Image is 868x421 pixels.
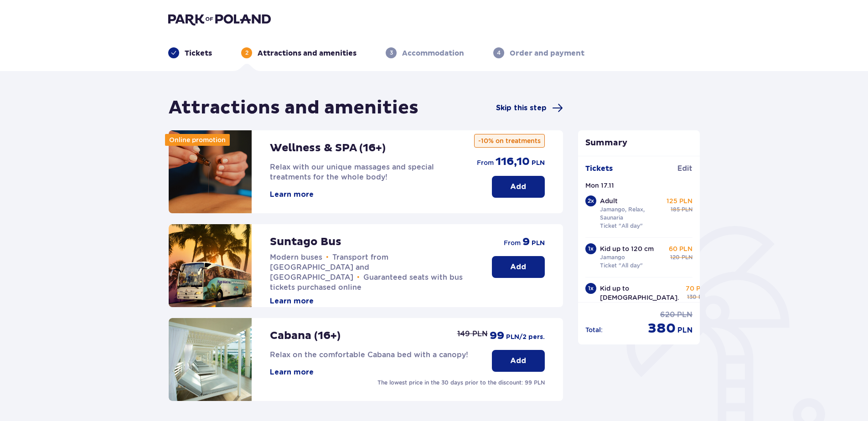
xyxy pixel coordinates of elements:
p: Order and payment [510,48,584,58]
span: PLN [677,310,692,320]
h1: Attractions and amenities [169,97,418,119]
span: PLN /2 pers. [506,333,545,342]
img: attraction [169,130,252,213]
p: Kid up to [DEMOGRAPHIC_DATA]. [600,284,679,302]
span: Guaranteed seats with bus tickets purchased online [270,273,463,292]
div: 2 x [585,195,596,206]
span: PLN [682,205,692,214]
span: PLN [532,159,545,168]
span: Edit [677,164,692,174]
button: Learn more [270,367,314,377]
span: PLN [682,253,692,262]
img: attraction [169,318,252,401]
span: from [477,158,494,167]
div: 4Order and payment [493,47,584,58]
span: Relax with our unique massages and special treatments for the whole body! [270,163,434,181]
span: 99 [490,329,504,343]
span: Skip this step [496,103,547,113]
p: Jamango, Relax, Saunaria [600,205,663,222]
p: Add [510,356,526,366]
span: • [357,273,360,282]
img: attraction [169,224,252,307]
p: -10% on treatments [474,134,545,148]
span: 120 [670,253,680,262]
div: 3Accommodation [386,47,464,58]
span: PLN [532,239,545,248]
p: 149 PLN [457,329,488,339]
div: Online promotion [165,134,230,146]
p: Ticket "All day" [600,262,643,270]
p: 125 PLN [666,196,692,205]
img: Park of Poland logo [168,13,271,26]
button: Add [492,256,545,278]
p: 4 [497,49,501,57]
p: 60 PLN [669,244,692,253]
p: Ticket "All day" [600,222,643,230]
p: Kid up to 120 cm [600,244,654,253]
p: Suntago Bus [270,235,341,249]
p: 3 [390,49,393,57]
p: Add [510,182,526,192]
p: Jamango [600,253,625,262]
span: 116,10 [496,155,530,169]
span: 130 [687,293,697,301]
p: Total : [585,325,603,334]
p: 70 PLN [686,284,709,293]
div: 1 x [585,243,596,254]
p: Tickets [585,164,613,174]
button: Add [492,350,545,372]
p: Attractions and amenities [258,48,356,58]
span: Modern buses [270,253,322,262]
a: Skip this step [496,103,563,113]
span: from [504,238,521,247]
p: 2 [245,49,248,57]
button: Add [492,176,545,198]
div: 2Attractions and amenities [241,47,356,58]
div: Tickets [168,47,212,58]
p: Summary [578,138,700,149]
button: Learn more [270,296,314,306]
p: Cabana (16+) [270,329,341,343]
span: • [326,253,329,262]
span: PLN [677,325,692,335]
span: 185 [671,205,680,214]
p: Tickets [185,48,212,58]
span: 620 [660,310,675,320]
span: Relax on the comfortable Cabana bed with a canopy! [270,350,468,359]
span: PLN [698,293,709,301]
button: Learn more [270,190,314,200]
span: 380 [648,320,676,337]
span: 9 [522,235,530,249]
p: Wellness & SPA (16+) [270,141,386,155]
p: Mon 17.11 [585,181,614,190]
div: 1 x [585,283,596,294]
p: Add [510,262,526,272]
p: The lowest price in the 30 days prior to the discount: 99 PLN [377,379,545,387]
span: Transport from [GEOGRAPHIC_DATA] and [GEOGRAPHIC_DATA] [270,253,388,282]
p: Accommodation [402,48,464,58]
p: Adult [600,196,618,205]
